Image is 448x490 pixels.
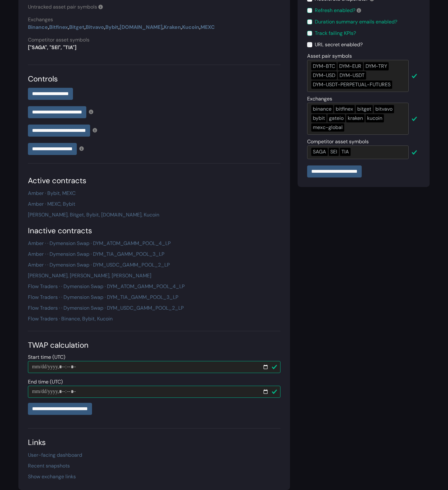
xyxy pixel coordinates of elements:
[28,24,215,30] strong: , , , , , , , ,
[28,283,185,290] a: Flow Traders · · Dymension Swap · DYM_ATOM_GAMM_POOL_4_LP
[356,105,373,113] div: bitget
[28,175,280,186] div: Active contracts
[28,36,89,44] label: Competitor asset symbols
[307,52,352,60] label: Asset pair symbols
[28,353,65,361] label: Start time (UTC)
[28,272,151,279] a: [PERSON_NAME], [PERSON_NAME], [PERSON_NAME]
[28,211,159,218] a: [PERSON_NAME], Bitget, Bybit, [DOMAIN_NAME], Kucoin
[28,24,48,30] a: Binance
[340,148,351,156] div: TIA
[28,251,164,257] a: Amber · · Dymension Swap · DYM_TIA_GAMM_POOL_3_LP
[28,452,82,458] a: User-facing dashboard
[28,339,280,351] div: TWAP calculation
[311,62,337,70] div: DYM-BTC
[327,114,345,122] div: gateio
[28,294,178,300] a: Flow Traders · · Dymension Swap · DYM_TIA_GAMM_POOL_3_LP
[28,16,53,23] label: Exchanges
[311,123,344,132] div: mexc-global
[28,462,70,469] a: Recent snapshots
[28,3,103,11] label: Untracked asset pair symbols
[315,29,356,37] label: Track failing KPIs?
[28,315,113,322] a: Flow Traders · Binance, Bybit, Kucoin
[329,148,339,156] div: SEI
[86,24,104,30] a: Bitvavo
[28,225,280,236] div: Inactive contracts
[338,71,366,80] div: DYM-USDT
[49,24,68,30] a: Bitfinex
[311,71,337,80] div: DYM-USD
[311,114,326,122] div: bybit
[28,190,76,197] a: Amber · Bybit, MEXC
[334,105,355,113] div: bitfinex
[28,378,63,386] label: End time (UTC)
[311,105,333,113] div: binance
[28,73,280,85] div: Controls
[182,24,199,30] a: Kucoin
[364,62,389,70] div: DYM-TRY
[374,105,394,113] div: bitvavo
[307,138,369,145] label: Competitor asset symbols
[28,261,170,268] a: Amber · · Dymension Swap · DYM_USDC_GAMM_POOL_2_LP
[311,81,392,89] div: DYM-USDT-PERPETUAL-FUTURES
[120,24,162,30] a: [DOMAIN_NAME]
[28,437,280,448] div: Links
[105,24,118,30] a: Bybit
[69,24,84,30] a: Bitget
[28,201,75,207] a: Amber · MEXC, Bybit
[311,148,328,156] div: SAGA
[346,114,365,122] div: kraken
[338,62,363,70] div: DYM-EUR
[28,44,76,51] strong: ["SAGA", "SEI", "TIA"]
[366,114,384,122] div: kucoin
[201,24,215,30] a: MEXC
[315,7,361,14] label: Refresh enabled?
[28,240,171,247] a: Amber · · Dymension Swap · DYM_ATOM_GAMM_POOL_4_LP
[164,24,181,30] a: Kraken
[315,18,397,26] label: Duration summary emails enabled?
[28,305,184,311] a: Flow Traders · · Dymension Swap · DYM_USDC_GAMM_POOL_2_LP
[315,41,363,48] label: URL secret enabled?
[28,473,76,480] a: Show exchange links
[307,95,332,103] label: Exchanges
